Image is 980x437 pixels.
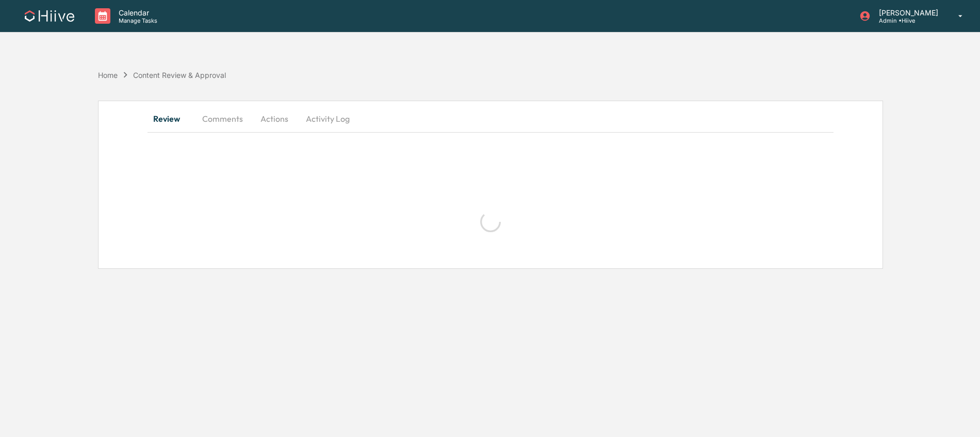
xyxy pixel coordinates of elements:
button: Actions [251,106,298,131]
button: Activity Log [298,106,358,131]
p: Admin • Hiive [871,17,943,24]
div: secondary tabs example [148,106,834,131]
button: Review [148,106,194,131]
p: [PERSON_NAME] [871,8,943,17]
div: Content Review & Approval [133,71,226,79]
div: Home [98,71,118,79]
p: Calendar [110,8,162,17]
img: logo [25,10,74,22]
button: Comments [194,106,251,131]
p: Manage Tasks [110,17,162,24]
